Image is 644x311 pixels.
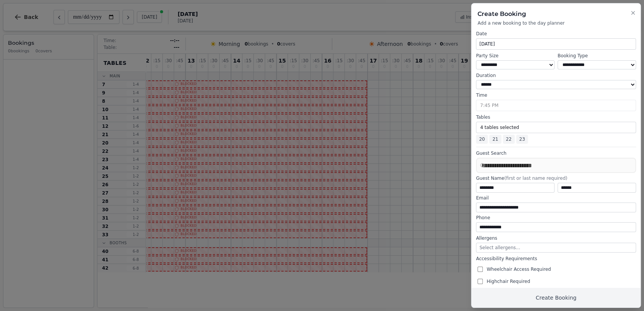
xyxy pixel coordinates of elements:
[476,114,636,120] label: Tables
[504,176,567,181] span: (first or last name required)
[487,266,551,272] span: Wheelchair Access Required
[489,135,501,144] span: 21
[476,135,488,144] span: 20
[478,279,483,284] input: Highchair Required
[503,135,515,144] span: 22
[476,53,554,59] label: Party Size
[476,31,636,37] label: Date
[476,175,636,181] label: Guest Name
[478,20,635,26] p: Add a new booking to the day planner
[476,38,636,50] button: [DATE]
[476,195,636,201] label: Email
[476,243,636,253] button: Select allergens...
[479,245,520,250] span: Select allergens...
[476,72,636,79] label: Duration
[487,278,530,284] span: Highchair Required
[476,215,636,221] label: Phone
[476,100,636,111] button: 7:45 PM
[476,256,636,262] label: Accessibility Requirements
[476,122,636,133] button: 4 tables selected
[476,150,636,156] label: Guest Search
[478,9,635,19] h2: Create Booking
[476,235,636,241] label: Allergens
[478,267,483,272] input: Wheelchair Access Required
[516,135,528,144] span: 23
[471,288,641,308] button: Create Booking
[476,92,636,98] label: Time
[558,53,636,59] label: Booking Type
